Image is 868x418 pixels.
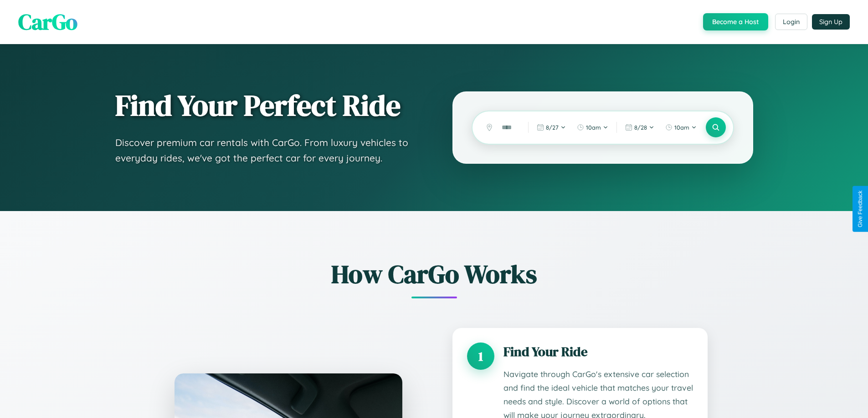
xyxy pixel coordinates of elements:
span: CarGo [18,7,77,37]
button: Become a Host [703,13,768,30]
button: Sign Up [812,14,850,30]
p: Discover premium car rentals with CarGo. From luxury vehicles to everyday rides, we've got the pe... [115,135,416,166]
h3: Find Your Ride [503,342,693,361]
h1: Find Your Perfect Ride [115,90,416,121]
button: 8/27 [532,120,570,135]
div: 1 [467,342,494,370]
span: 8 / 27 [546,124,559,131]
span: 10am [674,124,689,131]
h2: How CarGo Works [161,257,708,292]
button: 8/28 [621,120,659,135]
span: 10am [586,124,601,131]
div: Give Feedback [857,191,863,227]
span: 8 / 28 [634,124,647,131]
button: 10am [572,120,613,135]
button: Login [775,14,807,30]
button: 10am [661,120,701,135]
